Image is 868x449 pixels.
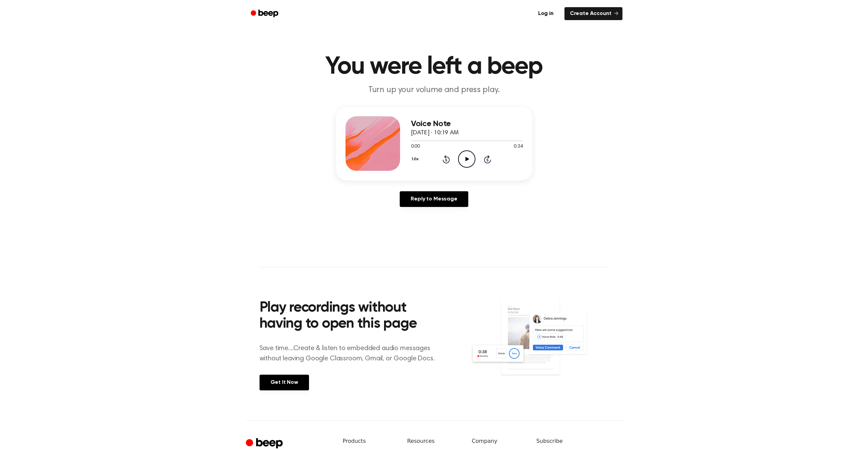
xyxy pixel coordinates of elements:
a: Reply to Message [400,191,468,207]
span: 0:34 [514,143,523,150]
span: [DATE] · 10:19 AM [411,130,459,136]
a: Create Account [564,7,622,20]
h1: You were left a beep [260,55,609,79]
img: Voice Comments on Docs and Recording Widget [470,298,608,390]
p: Save time....Create & listen to embedded audio messages without leaving Google Classroom, Gmail, ... [260,343,443,364]
h2: Play recordings without having to open this page [260,300,443,332]
h6: Resources [407,437,461,445]
button: 1.0x [411,153,421,165]
a: Get It Now [260,375,309,390]
span: 0:00 [411,143,420,150]
a: Beep [246,7,284,20]
h6: Products [343,437,396,445]
h6: Company [472,437,525,445]
h6: Subscribe [536,437,622,445]
a: Log in [531,6,560,21]
p: Turn up your volume and press play. [303,85,565,96]
h3: Voice Note [411,119,523,129]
